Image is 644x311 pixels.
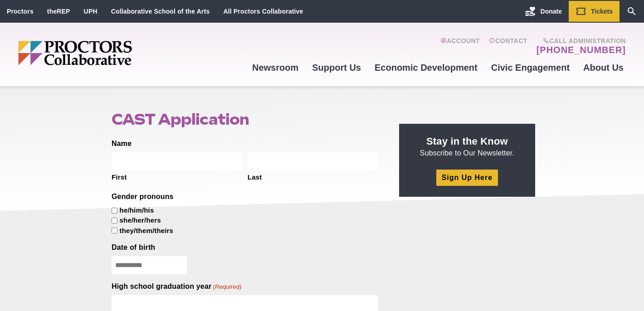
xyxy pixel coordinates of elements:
legend: Gender pronouns [112,192,174,202]
span: Donate [541,8,562,15]
label: he/him/his [120,206,154,215]
a: Tickets [569,1,620,22]
label: she/her/hers [120,216,161,225]
label: Date of birth [112,243,155,253]
a: Sign Up Here [436,170,498,185]
p: Subscribe to Our Newsletter. [410,135,524,158]
a: All Proctors Collaborative [223,8,303,15]
label: they/them/theirs [120,226,173,236]
legend: Name [112,139,132,149]
h1: CAST Application [112,111,378,128]
label: High school graduation year [112,282,242,292]
a: Account [440,37,480,55]
span: Tickets [591,8,613,15]
a: Newsroom [245,55,305,80]
a: About Us [576,55,630,80]
a: Search [620,1,644,22]
span: (Required) [212,283,242,291]
a: Collaborative School of the Arts [111,8,210,15]
a: Economic Development [368,55,484,80]
label: First [112,170,242,182]
label: Last [248,170,378,182]
a: Civic Engagement [484,55,576,80]
a: Proctors [7,8,34,15]
strong: Stay in the Know [426,136,508,147]
a: Contact [489,37,527,55]
a: theREP [47,8,70,15]
a: Support Us [305,55,368,80]
img: Proctors logo [18,41,202,65]
span: Call Administration [534,37,626,44]
a: Donate [518,1,569,22]
a: UPH [84,8,98,15]
a: [PHONE_NUMBER] [537,44,626,55]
